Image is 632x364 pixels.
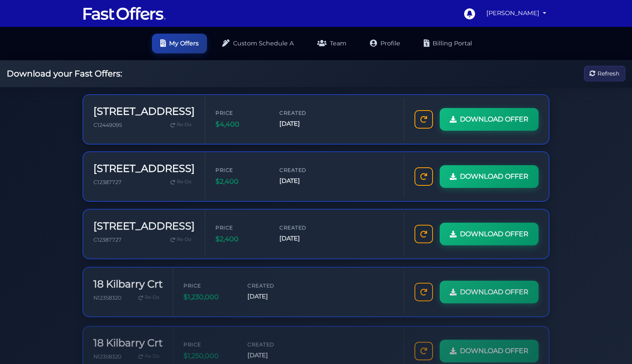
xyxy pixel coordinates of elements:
span: DOWNLOAD OFFER [460,228,528,239]
span: Refresh [597,69,619,78]
a: DOWNLOAD OFFER [440,165,539,188]
span: DOWNLOAD OFFER [460,171,528,182]
a: Re-Do [135,348,163,359]
a: DOWNLOAD OFFER [440,222,539,245]
span: C12387727 [93,236,122,242]
h2: Download your Fast Offers: [7,69,122,79]
span: Price [183,280,234,288]
button: Refresh [584,66,625,82]
a: My Offers [152,34,207,53]
span: DOWNLOAD OFFER [460,343,528,353]
a: Re-Do [167,234,195,245]
a: Billing Portal [415,34,481,53]
span: Re-Do [145,293,159,300]
span: Re-Do [145,350,159,357]
span: $2,400 [215,233,266,244]
span: Re-Do [177,235,191,243]
h3: [STREET_ADDRESS] [93,106,195,118]
span: Price [215,166,266,174]
a: DOWNLOAD OFFER [440,337,539,359]
span: [DATE] [279,176,330,186]
span: Price [183,338,234,346]
a: DOWNLOAD OFFER [440,280,539,302]
span: DOWNLOAD OFFER [460,114,528,125]
a: DOWNLOAD OFFER [440,108,539,131]
a: Custom Schedule A [214,34,302,53]
span: N12358320 [93,293,121,299]
span: Created [247,338,298,346]
span: [DATE] [279,233,330,243]
a: Profile [361,34,409,53]
span: C12449095 [93,121,122,128]
h3: [STREET_ADDRESS] [93,163,195,175]
span: Re-Do [177,121,191,129]
span: $4,400 [215,119,266,130]
a: [PERSON_NAME] [483,5,550,21]
span: [DATE] [247,290,298,300]
a: Re-Do [135,291,163,302]
span: N12358320 [93,350,121,356]
h3: 18 Kilbarry Crt [93,334,163,346]
span: [DATE] [247,348,298,357]
span: Re-Do [177,178,191,186]
a: Re-Do [167,177,195,187]
span: Created [279,223,330,231]
span: Created [279,166,330,174]
span: Created [247,280,298,288]
h3: [STREET_ADDRESS] [93,220,195,232]
a: Team [309,34,355,53]
span: C12387727 [93,179,122,185]
span: DOWNLOAD OFFER [460,285,528,296]
span: Price [215,109,266,117]
span: Created [279,109,330,117]
span: Price [215,223,266,231]
h3: 18 Kilbarry Crt [93,277,163,289]
span: $2,400 [215,176,266,187]
span: $1,250,000 [183,348,234,359]
span: [DATE] [279,119,330,129]
a: Re-Do [167,119,195,130]
span: $1,230,000 [183,290,234,301]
